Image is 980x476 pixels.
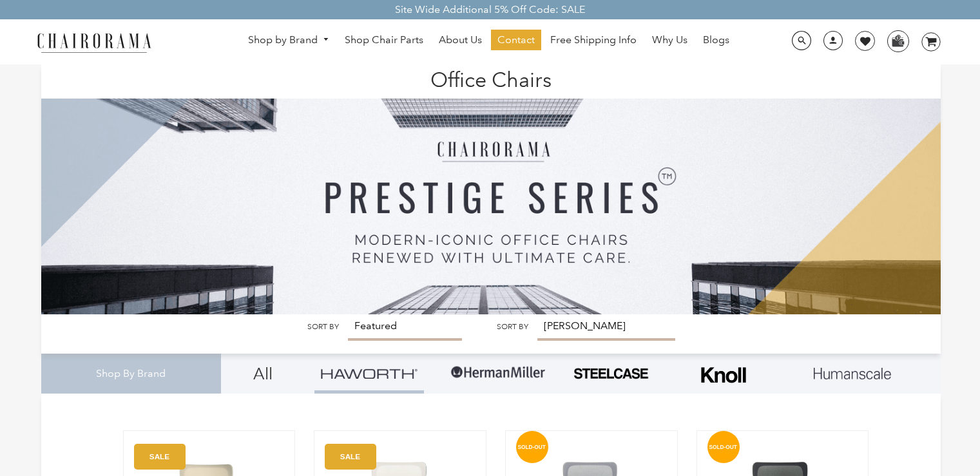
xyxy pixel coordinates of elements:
[646,30,694,50] a: Why Us
[814,368,891,379] img: Layer_1_1.png
[698,359,749,392] img: Frame_4.png
[307,322,339,332] label: Sort by
[450,354,546,392] img: Group-1.png
[41,64,941,314] img: Office Chairs
[550,33,637,47] span: Free Shipping Info
[572,367,649,381] img: PHOTO-2024-07-09-00-53-10-removebg-preview.png
[30,31,159,53] img: chairorama
[149,453,169,461] text: SALE
[345,33,423,47] span: Shop Chair Parts
[54,64,928,92] h1: Office Chairs
[703,33,729,47] span: Blogs
[242,30,336,50] a: Shop by Brand
[213,30,765,53] nav: DesktopNavigation
[41,354,221,394] div: Shop By Brand
[652,33,687,47] span: Why Us
[439,33,482,47] span: About Us
[338,30,430,50] a: Shop Chair Parts
[497,33,535,47] span: Contact
[709,444,737,450] text: SOLD-OUT
[697,30,736,50] a: Blogs
[231,354,295,394] a: All
[544,30,643,50] a: Free Shipping Info
[888,31,908,50] img: WhatsApp_Image_2024-07-12_at_16.23.01.webp
[432,30,488,50] a: About Us
[340,453,360,461] text: SALE
[517,444,546,450] text: SOLD-OUT
[497,322,528,332] label: Sort by
[321,368,418,378] img: Group_4be16a4b-c81a-4a6e-a540-764d0a8faf6e.png
[491,30,541,50] a: Contact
